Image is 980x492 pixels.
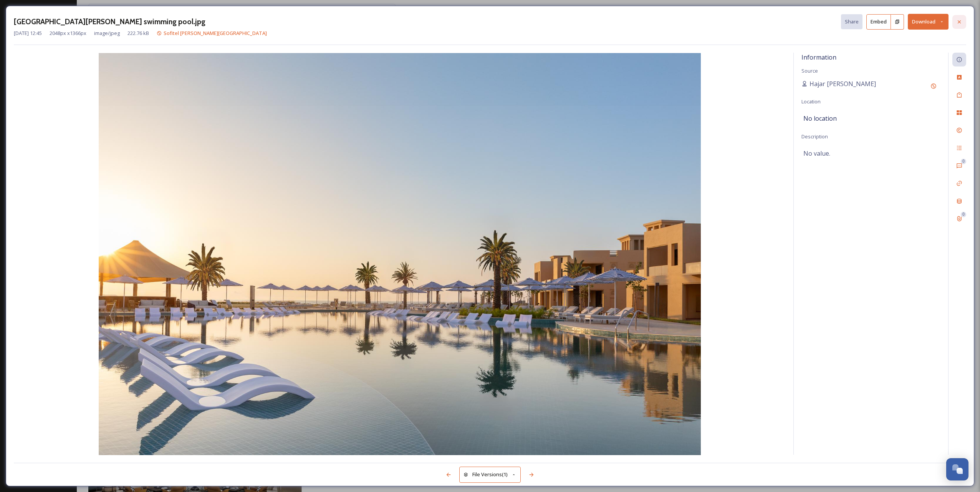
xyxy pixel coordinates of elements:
[801,98,821,105] span: Location
[164,30,267,37] span: Sofitel [PERSON_NAME][GEOGRAPHIC_DATA]
[803,149,830,158] span: No value.
[14,16,205,27] h3: [GEOGRAPHIC_DATA][PERSON_NAME] swimming pool.jpg
[801,133,828,140] span: Description
[94,30,120,37] span: image/jpeg
[841,14,862,29] button: Share
[127,30,149,37] span: 222.76 kB
[801,53,836,61] span: Information
[801,67,818,74] span: Source
[946,458,968,480] button: Open Chat
[803,114,837,123] span: No location
[14,30,42,37] span: [DATE] 12:45
[961,159,966,164] div: 0
[14,53,786,455] img: E403BF62-C0AE-4E65-AFB255091BCC6911.jpg
[908,14,949,30] button: Download
[961,212,966,217] div: 0
[866,14,891,30] button: Embed
[459,467,521,482] button: File Versions(1)
[50,30,86,37] span: 2048 px x 1366 px
[809,79,876,88] span: Hajar [PERSON_NAME]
